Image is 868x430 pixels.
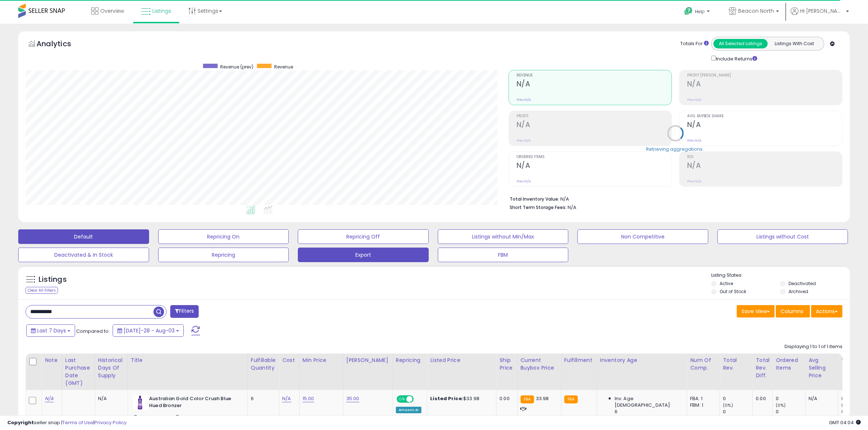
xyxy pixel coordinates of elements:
div: Total Rev. [723,356,750,372]
div: Cost [282,356,296,364]
div: 0.00 [756,395,767,402]
div: 0 [723,409,752,415]
button: Repricing Off [298,229,429,244]
span: Columns [781,308,803,315]
div: Ship Price [499,356,514,372]
span: Beacon North [738,7,774,15]
b: Listed Price: [430,395,463,402]
span: Listings [152,7,171,15]
button: FBM [438,248,569,262]
div: Fulfillment [564,356,594,364]
button: Listings without Cost [717,229,848,244]
a: N/A [282,395,291,402]
div: $33.98 [430,395,491,402]
div: Last Purchase Date (GMT) [65,356,92,387]
button: Actions [811,305,842,317]
div: 0 [776,395,805,402]
span: Overview [100,7,124,15]
div: Total Rev. Diff. [756,356,770,379]
small: (0%) [723,402,733,408]
span: ON [397,396,406,402]
strong: Copyright [7,419,34,426]
a: N/A [45,395,54,402]
div: N/A [98,395,122,402]
button: Repricing On [158,229,289,244]
button: Export [298,248,429,262]
button: Default [18,229,149,244]
div: 0 [723,395,752,402]
div: Clear All Filters [26,287,58,294]
div: N/A [809,395,833,402]
button: Last 7 Days [26,324,75,337]
a: Terms of Use [62,419,93,426]
label: Archived [789,288,808,295]
label: Active [720,280,733,287]
b: Australian Gold Color Crush Blue Hued Bronzer [149,395,238,411]
span: Revenue [274,64,293,70]
div: ASIN: [133,395,242,429]
div: Min Price [303,356,340,364]
div: Velocity [841,356,868,364]
label: Deactivated [789,280,816,287]
button: Filters [170,305,199,318]
div: Include Returns [706,54,766,63]
h5: Analytics [36,39,85,51]
div: Historical Days Of Supply [98,356,125,379]
button: Columns [776,305,810,317]
div: Current Buybox Price [521,356,558,372]
div: Ordered Items [776,356,802,372]
div: Note [45,356,59,364]
button: Repricing [158,248,289,262]
span: 6 [615,409,618,415]
div: Displaying 1 to 1 of 1 items [785,343,842,350]
div: Title [131,356,245,364]
div: Repricing [396,356,424,364]
div: Amazon AI [396,407,421,413]
a: Help [678,1,717,24]
button: Non Competitive [577,229,708,244]
div: [PERSON_NAME] [346,356,390,364]
button: All Selected Listings [713,39,768,48]
span: [DATE]-28 - Aug-03 [124,327,175,334]
img: 41pH8ANEzsL._SL40_.jpg [133,395,147,410]
button: [DATE]-28 - Aug-03 [113,324,184,337]
span: Revenue (prev) [220,64,253,70]
span: Last 7 Days [37,327,66,334]
div: FBM: 1 [690,402,714,409]
a: B08L45SKQL [148,415,172,421]
button: Listings With Cost [767,39,822,48]
div: Totals For [680,40,709,47]
small: FBA [564,395,578,403]
div: seller snap | | [7,419,126,426]
a: Privacy Policy [94,419,126,426]
div: 0 [776,409,805,415]
a: Hi [PERSON_NAME] [791,7,849,24]
span: Inv. Age [DEMOGRAPHIC_DATA]: [615,395,681,409]
button: Save View [737,305,775,317]
small: FBA [521,395,534,403]
a: 15.00 [303,395,314,402]
div: FBA: 1 [690,395,714,402]
span: 2025-08-11 04:04 GMT [829,419,861,426]
p: Listing States: [712,272,850,279]
div: 6 [251,395,273,402]
div: Retrieving aggregations.. [646,146,705,152]
button: Deactivated & In Stock [18,248,149,262]
div: Num of Comp. [690,356,717,372]
div: Listed Price [430,356,493,364]
span: Help [695,8,705,15]
i: Get Help [684,7,693,16]
span: OFF [413,396,424,402]
span: Compared to: [76,328,110,335]
a: 35.00 [346,395,359,402]
span: | SKU: PI_2507_13_B08L45SKQL [174,415,240,421]
div: Fulfillable Quantity [251,356,276,372]
div: Avg Selling Price [809,356,835,379]
div: Inventory Age [600,356,684,364]
button: Listings without Min/Max [438,229,569,244]
label: Out of Stock [720,288,746,295]
span: Hi [PERSON_NAME] [800,7,844,15]
small: (0%) [841,402,852,408]
small: (0%) [776,402,786,408]
span: 33.98 [536,395,549,402]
